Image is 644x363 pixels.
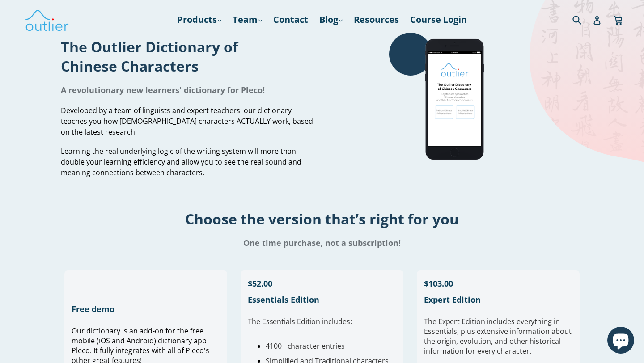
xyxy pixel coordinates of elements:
a: Team [228,12,267,28]
a: Products [173,12,226,28]
h1: Free demo [72,304,220,314]
span: verything in Essentials, plus extensive information about the origin, evolution, and other histor... [424,317,571,356]
inbox-online-store-chat: Shopify online store chat [605,327,637,356]
h1: Essentials Edition [248,294,396,305]
h1: The Outlier Dictionary of Chinese Characters [61,37,315,76]
a: Course Login [406,12,471,28]
span: The Essentials Edition includes: [248,317,352,326]
span: Developed by a team of linguists and expert teachers, our dictionary teaches you how [DEMOGRAPHIC... [61,106,313,137]
img: Outlier Linguistics [25,7,69,33]
span: $103.00 [424,278,453,289]
a: Resources [349,12,403,28]
span: Learning the real underlying logic of the writing system will more than double your learning effi... [61,146,301,177]
span: $52.00 [248,278,272,289]
h1: Expert Edition [424,294,572,305]
input: Search [570,10,595,29]
a: Blog [315,12,347,28]
h1: A revolutionary new learners' dictionary for Pleco! [61,84,315,95]
a: Contact [269,12,313,28]
span: The Expert Edition includes e [424,317,521,326]
span: 4100+ character entries [266,341,345,351]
